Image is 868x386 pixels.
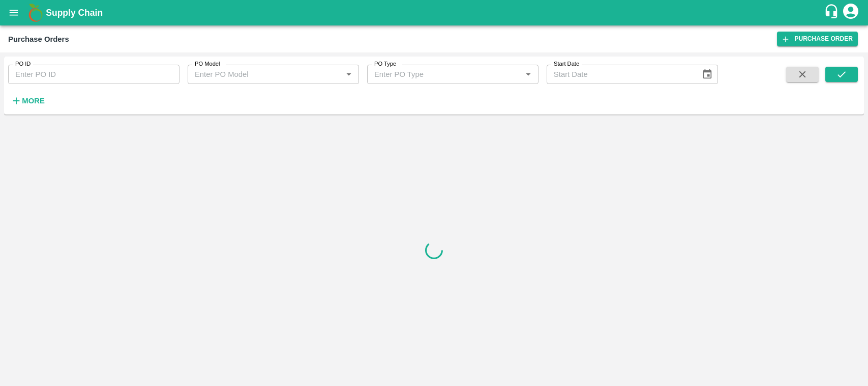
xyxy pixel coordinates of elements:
a: Supply Chain [46,6,824,20]
a: Purchase Order [777,32,858,46]
label: PO Model [195,60,220,68]
input: Enter PO Model [191,68,339,81]
input: Enter PO Type [370,68,519,81]
div: customer-support [824,4,842,22]
button: Choose date [698,65,717,84]
strong: More [22,97,45,105]
button: Open [522,68,535,81]
div: account of current user [842,2,860,23]
img: logo [25,3,46,23]
b: Supply Chain [46,8,103,18]
label: PO Type [374,60,396,68]
button: Open [342,68,355,81]
button: More [8,92,47,109]
input: Start Date [547,65,694,84]
div: Purchase Orders [8,33,69,46]
button: open drawer [2,1,25,24]
input: Enter PO ID [8,65,179,84]
label: PO ID [15,60,31,68]
label: Start Date [554,60,579,68]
